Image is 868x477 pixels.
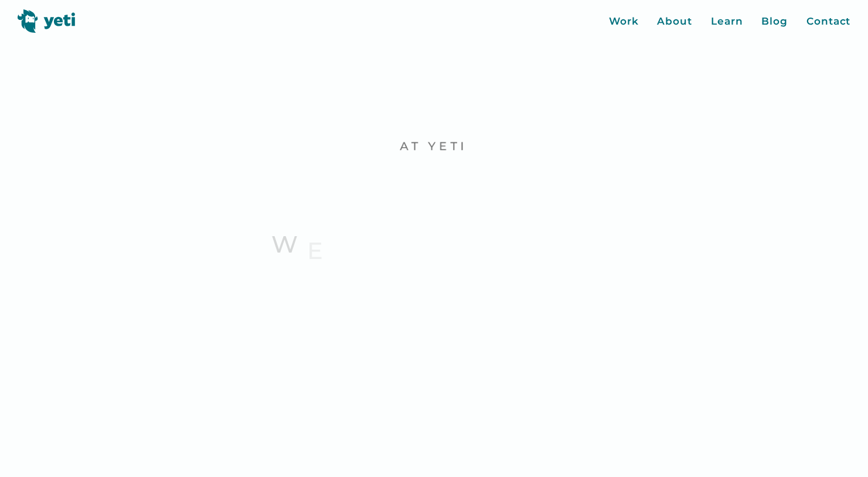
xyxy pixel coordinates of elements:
[18,9,76,33] img: Yeti logo
[711,14,743,29] a: Learn
[806,14,850,29] a: Contact
[244,139,624,155] p: At Yeti
[609,14,639,29] a: Work
[761,14,788,29] a: Blog
[657,14,692,29] a: About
